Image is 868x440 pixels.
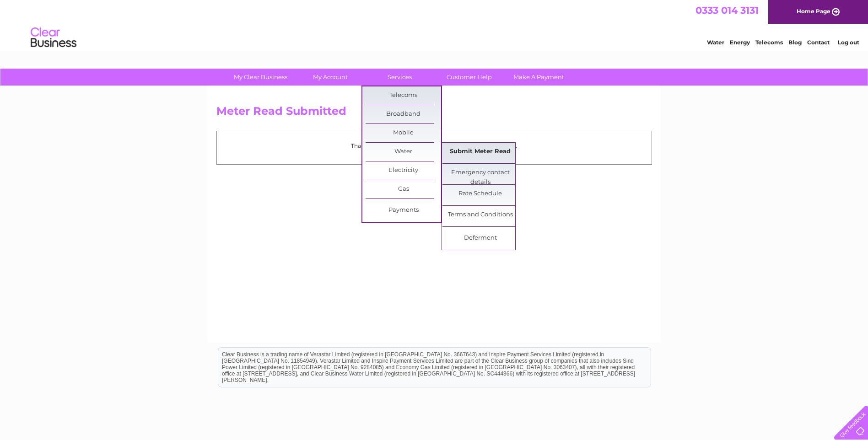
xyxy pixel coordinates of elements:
a: Telecoms [755,39,783,46]
h2: Meter Read Submitted [216,105,652,122]
a: Water [366,143,441,161]
a: My Clear Business [223,69,298,86]
a: Electricity [366,161,441,180]
a: 0333 014 3131 [695,5,759,16]
a: Water [707,39,724,46]
a: Log out [838,39,859,46]
a: Telecoms [366,86,441,105]
a: Services [362,69,437,86]
a: Customer Help [431,69,507,86]
a: Gas [366,180,441,199]
a: Rate Schedule [442,185,518,203]
a: Submit Meter Read [442,143,518,161]
a: Mobile [366,124,441,142]
p: Thank you for your time, your meter read has been received. [221,141,647,150]
a: Broadband [366,105,441,123]
a: Energy [730,39,750,46]
a: Emergency contact details [442,164,518,182]
a: Deferment [442,229,518,247]
a: My Account [292,69,368,86]
a: Terms and Conditions [442,206,518,224]
div: Clear Business is a trading name of Verastar Limited (registered in [GEOGRAPHIC_DATA] No. 3667643... [218,5,651,44]
a: Make A Payment [501,69,577,86]
a: Contact [807,39,830,46]
a: Payments [366,201,441,220]
a: Blog [788,39,802,46]
img: logo.png [30,24,77,52]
